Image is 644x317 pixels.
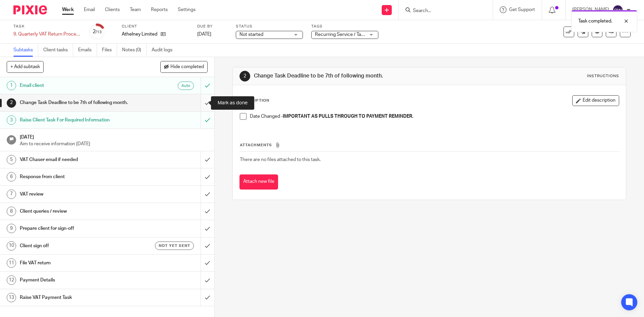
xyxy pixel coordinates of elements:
h1: Client sign off [20,241,136,251]
p: Aim to receive information [DATE] [20,141,208,147]
img: Pixie [13,5,47,14]
div: 9 [7,224,16,233]
p: Description [239,98,269,103]
div: 2 [7,98,16,108]
a: Team [130,6,141,13]
span: Not yet sent [159,243,190,249]
span: Attachments [240,143,272,147]
div: 6 [7,172,16,181]
button: + Add subtask [7,61,44,72]
a: Emails [78,44,97,57]
div: Instructions [587,73,619,79]
a: Clients [105,6,120,13]
h1: [DATE] [20,132,208,141]
a: Notes (0) [122,44,147,57]
h1: Prepare client for sign-off [20,223,136,233]
h1: Change Task Deadline to be 7th of following month. [20,98,136,108]
p: Task completed. [578,18,612,24]
small: /13 [96,30,102,34]
button: Attach new file [239,174,278,190]
a: Files [102,44,117,57]
div: 2 [239,71,250,82]
div: 8 [7,207,16,216]
h1: Raise Client Task For Required Information [20,115,136,125]
span: Not started [239,32,263,37]
h1: Raise VAT Payment Task [20,293,136,303]
strong: IMPORTANT AS PULLS THROUGH TO PAYMENT REMINDER. [283,114,413,119]
label: Status [236,24,303,29]
h1: Email client [20,81,136,91]
a: Settings [178,6,196,13]
div: 12 [7,275,16,285]
label: Due by [197,24,227,29]
h1: Client queries / review [20,206,136,216]
a: Client tasks [43,44,73,57]
label: Tags [311,24,378,29]
a: Subtasks [13,44,38,57]
button: Edit description [572,95,619,106]
div: 10 [7,241,16,251]
div: 13 [7,293,16,302]
div: 11 [7,258,16,268]
div: 1 [7,81,16,90]
div: 3 [7,115,16,125]
h1: VAT Chaser email if needed [20,155,136,165]
img: svg%3E [612,5,623,15]
div: 5 [7,155,16,164]
h1: Payment Details [20,275,136,285]
a: Work [62,6,74,13]
div: 9. Quarterly VAT Return Process [13,31,80,38]
a: Email [84,6,95,13]
span: [DATE] [197,32,211,37]
h1: File VAT return [20,258,136,268]
label: Client [122,24,189,29]
p: Date Changed - [250,113,619,120]
a: Reports [151,6,168,13]
h1: Change Task Deadline to be 7th of following month. [254,72,444,80]
span: There are no files attached to this task. [240,157,321,162]
div: 7 [7,190,16,199]
div: 2 [93,28,102,36]
p: Athelney Limited [122,31,157,38]
a: Audit logs [152,44,177,57]
label: Task [13,24,80,29]
button: Hide completed [160,61,208,72]
h1: VAT review [20,189,136,199]
span: Recurring Service / Task + 1 [315,32,373,37]
div: Auto [178,82,194,90]
span: Hide completed [170,64,204,70]
h1: Response from client [20,172,136,182]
